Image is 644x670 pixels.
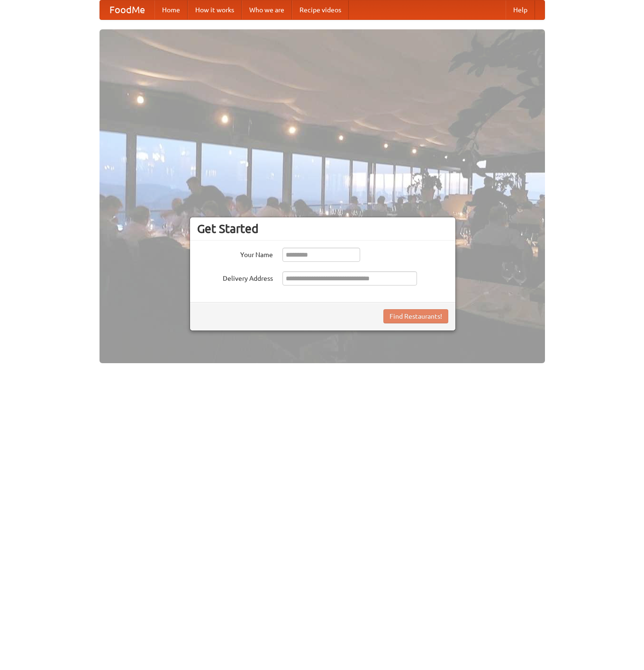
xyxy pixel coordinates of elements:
[292,0,349,19] a: Recipe videos
[197,248,273,259] label: Your Name
[197,271,273,283] label: Delivery Address
[154,0,188,19] a: Home
[506,0,535,19] a: Help
[188,0,242,19] a: How it works
[242,0,292,19] a: Who we are
[100,0,154,19] a: FoodMe
[383,309,448,323] button: Find Restaurants!
[197,222,448,236] h3: Get Started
